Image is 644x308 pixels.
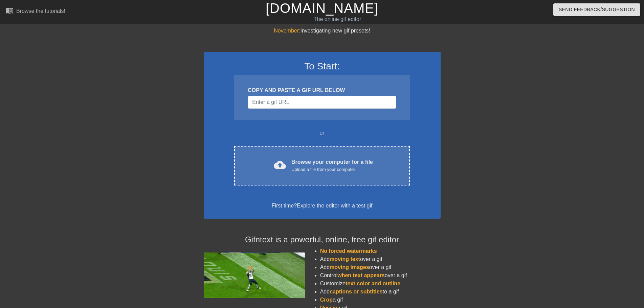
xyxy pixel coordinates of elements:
span: menu_book [5,6,14,15]
span: when text appears [337,272,385,278]
div: or [221,129,423,137]
div: COPY AND PASTE A GIF URL BELOW [248,86,396,94]
li: a gif [320,296,441,304]
span: captions or subtitles [330,289,382,294]
span: moving images [330,264,369,270]
span: Crop [320,297,333,303]
input: Username [248,96,396,109]
span: text color and outline [346,281,400,286]
li: Control over a gif [320,271,441,280]
span: cloud_upload [274,159,286,171]
div: Browse your computer for a file [291,158,373,173]
div: First time? [213,202,432,210]
li: Customize [320,280,441,288]
h3: To Start: [213,61,432,72]
a: Explore the editor with a test gif [297,203,372,208]
img: football_small.gif [204,252,305,298]
div: The online gif editor [218,15,457,23]
div: Investigating new gif presets! [204,27,441,35]
li: Add over a gif [320,255,441,263]
span: No forced watermarks [320,248,377,254]
a: [DOMAIN_NAME] [266,1,378,16]
a: Browse the tutorials! [5,6,65,17]
h4: Gifntext is a powerful, online, free gif editor [204,235,441,245]
button: Send Feedback/Suggestion [553,3,640,16]
li: Add to a gif [320,288,441,296]
div: Upload a file from your computer [291,166,373,173]
li: Add over a gif [320,263,441,271]
span: November: [274,28,300,34]
div: Browse the tutorials! [16,8,65,14]
span: moving text [330,256,360,262]
span: Send Feedback/Suggestion [559,5,635,14]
